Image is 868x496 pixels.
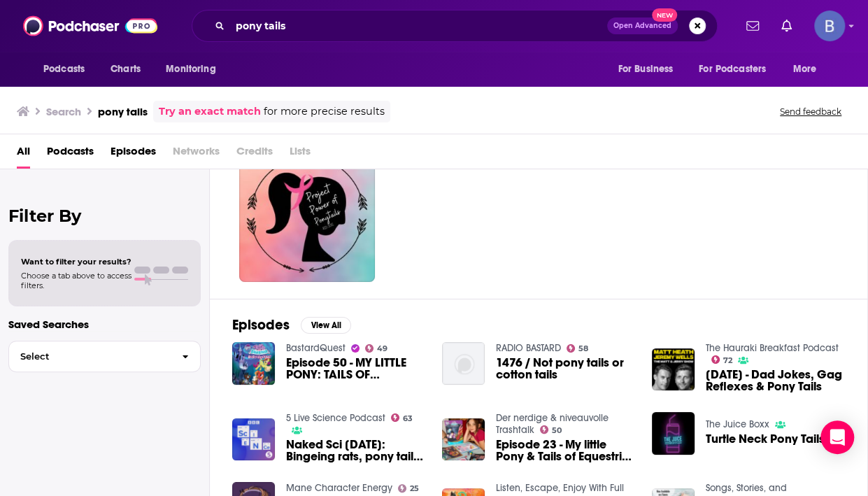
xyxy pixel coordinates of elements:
[8,206,201,226] h2: Filter By
[690,56,786,83] button: open menu
[232,316,290,334] h2: Episodes
[377,346,387,352] span: 49
[613,22,671,29] span: Open Advanced
[706,342,839,354] a: The Hauraki Breakfast Podcast
[365,344,388,353] a: 49
[496,439,635,462] a: Episode 23 - My little Pony & Tails of Equestria: Kinderkram oder Therapie? (Staffel 3)
[232,316,351,334] a: EpisodesView All
[286,482,392,494] a: Mane Character Energy
[706,369,845,392] a: Mar 25 - Dad Jokes, Gag Reflexes & Pony Tails
[17,140,30,169] a: All
[286,439,425,462] span: Naked Sci [DATE]: Bingeing rats, pony tails and thinking thin
[111,59,141,79] span: Charts
[192,10,718,42] div: Search podcasts, credits, & more...
[101,56,149,83] a: Charts
[706,433,825,445] a: Turtle Neck Pony Tails
[21,257,131,267] span: Want to filter your results?
[793,59,817,79] span: More
[230,15,607,37] input: Search podcasts, credits, & more...
[496,412,609,436] a: Der nerdige & niveauvolle Trashtalk
[820,420,854,454] div: Open Intercom Messenger
[34,56,103,83] button: open menu
[98,105,148,118] h3: pony tails
[567,344,589,353] a: 58
[540,425,562,434] a: 50
[236,140,273,169] span: Credits
[608,56,690,83] button: open menu
[652,8,677,22] span: New
[232,342,275,385] img: Episode 50 - MY LITTLE PONY: TAILS OF ESQUESTRIA
[8,318,201,331] p: Saved Searches
[301,317,351,334] button: View All
[706,418,769,430] a: The Juice Boxx
[723,357,732,364] span: 72
[166,59,215,79] span: Monitoring
[699,59,766,79] span: For Podcasters
[156,56,234,83] button: open menu
[232,418,275,461] img: Naked Sci 24 Sep 12: Bingeing rats, pony tails and thinking thin
[783,56,834,83] button: open menu
[618,59,673,79] span: For Business
[442,342,485,385] img: 1476 / Not pony tails or cotton tails
[706,369,845,392] span: [DATE] - Dad Jokes, Gag Reflexes & Pony Tails
[391,413,413,422] a: 63
[290,140,311,169] span: Lists
[607,17,678,34] button: Open AdvancedNew
[8,341,201,372] button: Select
[286,342,346,354] a: BastardQuest
[776,106,846,118] button: Send feedback
[578,346,588,352] span: 58
[9,352,171,361] span: Select
[46,105,81,118] h3: Search
[398,484,420,493] a: 25
[442,418,485,461] img: Episode 23 - My little Pony & Tails of Equestria: Kinderkram oder Therapie? (Staffel 3)
[814,10,845,41] span: Logged in as BTallent
[286,412,385,424] a: 5 Live Science Podcast
[410,486,419,492] span: 25
[776,14,797,38] a: Show notifications dropdown
[711,355,733,364] a: 72
[814,10,845,41] img: User Profile
[552,427,562,434] span: 50
[496,357,635,381] a: 1476 / Not pony tails or cotton tails
[111,140,156,169] a: Episodes
[23,13,157,39] img: Podchaser - Follow, Share and Rate Podcasts
[814,10,845,41] button: Show profile menu
[652,412,695,455] img: Turtle Neck Pony Tails
[21,271,131,290] span: Choose a tab above to access filters.
[286,357,425,381] a: Episode 50 - MY LITTLE PONY: TAILS OF ESQUESTRIA
[264,104,385,120] span: for more precise results
[159,104,261,120] a: Try an exact match
[496,342,561,354] a: RADIO BASTARD
[47,140,94,169] a: Podcasts
[403,416,413,422] span: 63
[43,59,85,79] span: Podcasts
[652,348,695,391] img: Mar 25 - Dad Jokes, Gag Reflexes & Pony Tails
[741,14,764,38] a: Show notifications dropdown
[173,140,220,169] span: Networks
[286,439,425,462] a: Naked Sci 24 Sep 12: Bingeing rats, pony tails and thinking thin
